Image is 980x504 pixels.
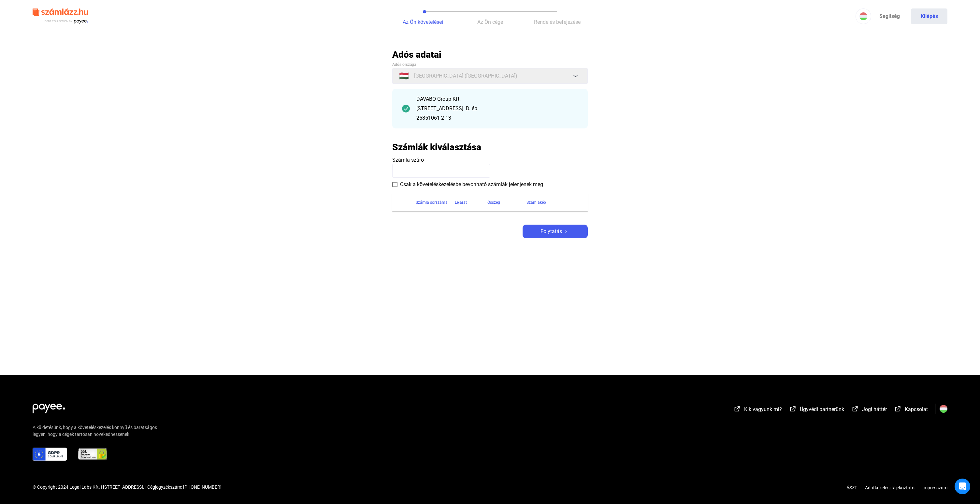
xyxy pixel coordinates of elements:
div: Összeg [487,199,500,206]
h2: Számlák kiválasztása [392,141,481,153]
div: DAVABO Group Kft. [416,95,578,103]
span: Ügyvédi partnerünk [800,406,844,412]
span: Csak a követeléskezelésbe bevonható számlák jelenjenek meg [400,181,543,188]
div: Open Intercom Messenger [955,479,970,494]
img: gdpr [33,448,67,461]
div: Számlakép [526,199,580,206]
div: Számla sorszáma [416,199,455,206]
div: Lejárat [455,199,467,206]
img: ssl [78,448,108,461]
span: Folytatás [540,228,562,235]
button: Kilépés [911,8,947,24]
span: Rendelés befejezése [534,19,581,25]
img: szamlazzhu-logo [33,6,88,27]
h2: Adós adatai [392,49,588,60]
span: Adós országa [392,62,416,67]
a: external-link-whiteKapcsolat [894,407,928,413]
img: white-payee-white-dot.svg [33,400,65,413]
a: Adatkezelési tájékoztató [857,485,922,490]
div: Számla sorszáma [416,199,448,206]
span: Kapcsolat [905,406,928,412]
span: Jogi háttér [862,406,887,412]
a: external-link-whiteÜgyvédi partnerünk [789,407,844,413]
span: Az Ön követelései [403,19,443,25]
div: © Copyright 2024 Legal Labs Kft. | [STREET_ADDRESS]. | Cégjegyzékszám: [PHONE_NUMBER] [33,484,222,491]
a: Impresszum [922,485,947,490]
a: Segítség [871,8,908,24]
div: Összeg [487,199,526,206]
img: HU [859,12,867,20]
div: Számlakép [526,199,546,206]
div: [STREET_ADDRESS]. D. ép. [416,105,578,112]
button: 🇭🇺[GEOGRAPHIC_DATA] ([GEOGRAPHIC_DATA]) [392,68,588,84]
span: 🇭🇺 [399,72,409,80]
img: checkmark-darker-green-circle [402,105,410,112]
img: HU.svg [940,405,947,413]
div: Lejárat [455,199,487,206]
img: external-link-white [851,406,859,412]
a: external-link-whiteJogi háttér [851,407,887,413]
img: external-link-white [789,406,797,412]
div: 25851061-2-13 [416,114,578,122]
img: external-link-white [733,406,741,412]
button: Folytatásarrow-right-white [523,225,588,238]
button: HU [856,8,871,24]
span: Kik vagyunk mi? [744,406,782,412]
a: external-link-whiteKik vagyunk mi? [733,407,782,413]
img: arrow-right-white [562,230,570,233]
a: ÁSZF [846,485,857,490]
img: external-link-white [894,406,902,412]
span: [GEOGRAPHIC_DATA] ([GEOGRAPHIC_DATA]) [414,72,517,80]
span: Számla szűrő [392,157,424,163]
span: Az Ön cége [477,19,503,25]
